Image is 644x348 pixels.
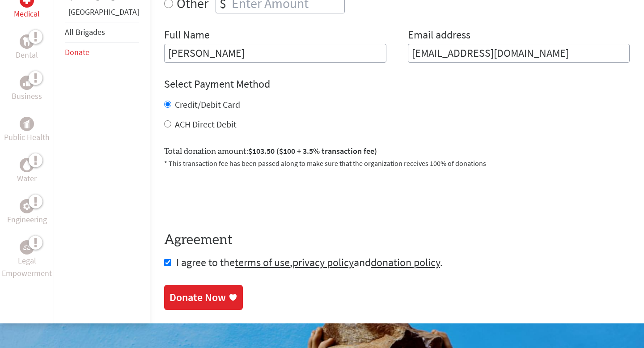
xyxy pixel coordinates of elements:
p: Public Health [4,131,50,144]
a: Donate Now [164,285,243,310]
label: Email address [408,28,470,44]
p: Medical [14,8,40,20]
span: I agree to the , and . [176,255,443,269]
div: Water [20,158,34,172]
p: Legal Empowerment [2,255,52,280]
a: EngineeringEngineering [7,199,47,226]
img: Dental [23,38,30,46]
label: Total donation amount: [164,145,377,158]
a: DentalDental [16,34,38,61]
a: [GEOGRAPHIC_DATA] [68,7,139,17]
a: BusinessBusiness [12,76,42,102]
p: Water [17,172,37,185]
div: Dental [20,34,34,49]
span: $103.50 ($100 + 3.5% transaction fee) [248,146,377,156]
div: Legal Empowerment [20,240,34,255]
p: Business [12,90,42,102]
p: * This transaction fee has been passed along to make sure that the organization receives 100% of ... [164,158,630,169]
a: WaterWater [17,158,37,185]
div: Donate Now [169,290,226,305]
label: ACH Direct Debit [175,119,237,130]
img: Engineering [23,203,30,210]
div: Business [20,76,34,90]
label: Full Name [164,28,210,44]
img: Legal Empowerment [23,245,30,250]
a: Donate [65,47,89,57]
input: Your Email [408,44,630,63]
li: Panama [65,6,139,22]
li: All Brigades [65,22,139,42]
h4: Agreement [164,232,630,248]
p: Dental [16,49,38,61]
label: Credit/Debit Card [175,99,240,110]
a: Public HealthPublic Health [4,117,50,144]
img: Business [23,79,30,86]
iframe: To enrich screen reader interactions, please activate Accessibility in Grammarly extension settings [164,179,300,214]
a: Legal EmpowermentLegal Empowerment [2,240,52,280]
input: Enter Full Name [164,44,386,63]
a: donation policy [371,255,440,269]
li: Donate [65,42,139,62]
a: All Brigades [65,27,105,37]
h4: Select Payment Method [164,77,630,91]
img: Water [23,160,30,170]
img: Public Health [23,119,30,128]
a: terms of use [235,255,290,269]
div: Public Health [20,117,34,131]
div: Engineering [20,199,34,213]
a: privacy policy [292,255,354,269]
p: Engineering [7,213,47,226]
